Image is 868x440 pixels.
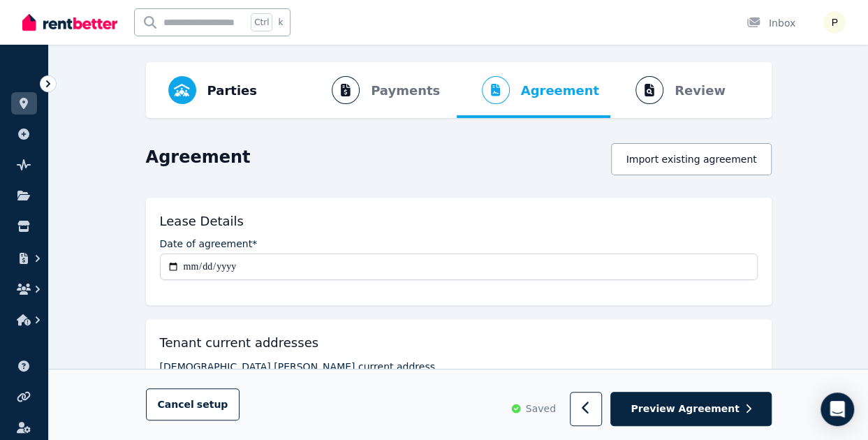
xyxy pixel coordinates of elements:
span: Ctrl [251,13,272,31]
button: Parties [157,62,268,118]
button: Import existing agreement [611,143,771,175]
div: Inbox [746,16,795,30]
img: RentBetter [22,12,117,33]
nav: Progress [146,62,772,118]
span: Saved [526,402,556,416]
button: Cancelsetup [146,389,240,421]
img: pinasao@gmail.com [823,11,846,34]
button: Agreement [457,62,611,118]
div: Open Intercom Messenger [821,393,854,426]
label: [DEMOGRAPHIC_DATA] [PERSON_NAME] current address [160,361,435,372]
span: Cancel [158,399,228,411]
span: Parties [207,81,257,101]
span: Agreement [521,81,600,101]
h5: Tenant current addresses [160,333,318,353]
span: setup [197,398,228,412]
h5: Lease Details [160,212,244,231]
span: Preview Agreement [631,402,739,416]
label: Date of agreement* [160,237,258,251]
span: k [278,17,283,28]
button: Preview Agreement [610,393,771,427]
h1: Agreement [146,146,251,168]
